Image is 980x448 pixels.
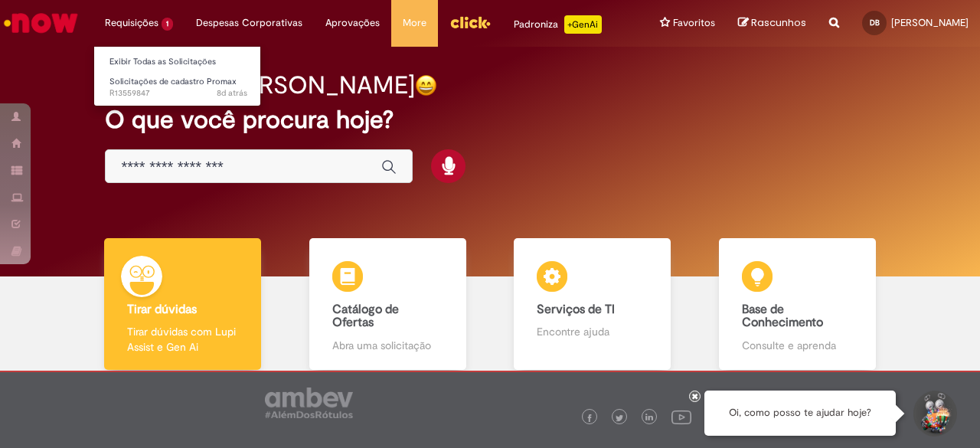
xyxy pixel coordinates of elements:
[415,74,437,96] img: happy-face.png
[80,238,286,371] a: Tirar dúvidas Tirar dúvidas com Lupi Assist e Gen Ai
[742,338,853,353] p: Consulte e aprenda
[162,18,173,31] span: 1
[325,15,380,31] span: Aprovações
[286,238,491,371] a: Catálogo de Ofertas Abra uma solicitação
[109,87,247,100] span: R13559847
[738,16,806,31] a: Rascunhos
[870,18,880,28] span: DB
[645,414,653,423] img: logo_footer_linkedin.png
[742,302,823,331] b: Base de Conhecimento
[217,87,247,99] span: 8d atrás
[105,15,158,31] span: Requisições
[332,302,399,331] b: Catálogo de Ofertas
[751,15,806,30] span: Rascunhos
[514,15,602,34] div: Padroniza
[265,388,353,418] img: logo_footer_ambev_rotulo_gray.png
[449,11,491,34] img: click_logo_yellow_360x200.png
[403,15,426,31] span: More
[537,324,648,339] p: Encontre ajuda
[127,302,197,317] b: Tirar dúvidas
[2,8,80,38] img: ServiceNow
[332,338,443,353] p: Abra uma solicitação
[671,407,691,427] img: logo_footer_youtube.png
[94,74,263,102] a: Aberto R13559847 : Solicitações de cadastro Promax
[695,238,900,371] a: Base de Conhecimento Consulte e aprenda
[586,414,593,422] img: logo_footer_facebook.png
[93,46,261,106] ul: Requisições
[616,414,623,422] img: logo_footer_twitter.png
[196,15,302,31] span: Despesas Corporativas
[105,106,874,133] h2: O que você procura hoje?
[217,87,247,99] time: 23/09/2025 15:35:28
[673,15,715,31] span: Favoritos
[911,391,957,437] button: Iniciar Conversa de Suporte
[704,391,896,436] div: Oi, como posso te ajudar hoje?
[891,16,969,29] span: [PERSON_NAME]
[127,324,238,355] p: Tirar dúvidas com Lupi Assist e Gen Ai
[564,15,602,34] p: +GenAi
[490,238,695,371] a: Serviços de TI Encontre ajuda
[109,76,237,87] span: Solicitações de cadastro Promax
[537,302,615,317] b: Serviços de TI
[94,54,263,70] a: Exibir Todas as Solicitações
